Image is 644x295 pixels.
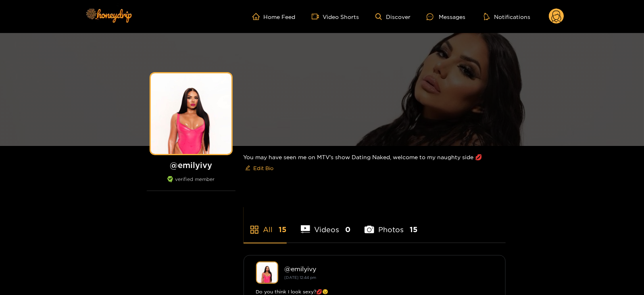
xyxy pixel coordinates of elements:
[244,162,275,175] button: editEdit Bio
[345,224,350,235] span: 0
[375,13,411,20] a: Discover
[147,160,236,170] h1: @ emilyivy
[312,13,323,20] span: video-camera
[147,176,236,191] div: verified member
[252,13,264,20] span: home
[279,224,287,235] span: 15
[256,262,278,284] img: emilyivy
[285,275,317,280] small: [DATE] 12:44 pm
[481,12,533,21] button: Notifications
[245,165,250,171] span: edit
[427,12,465,21] div: Messages
[254,164,274,172] span: Edit Bio
[285,265,493,272] div: @ emilyivy
[312,13,359,20] a: Video Shorts
[410,224,417,235] span: 15
[244,206,287,243] li: All
[250,225,259,235] span: appstore
[301,206,351,243] li: Videos
[244,146,506,181] div: You may have seen me on MTV's show Dating Naked, welcome to my naughty side 💋
[365,206,417,243] li: Photos
[252,13,296,20] a: Home Feed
